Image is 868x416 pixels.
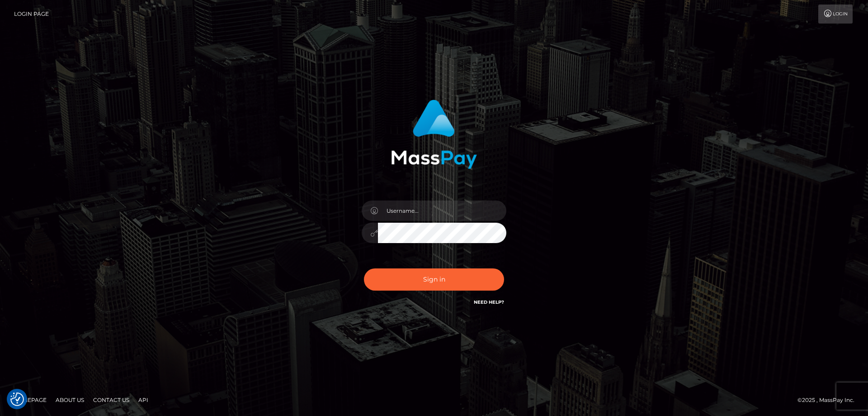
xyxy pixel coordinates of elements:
[14,5,49,24] a: Login Page
[135,393,152,407] a: API
[818,5,853,24] a: Login
[797,395,861,405] div: © 2025 , MassPay Inc.
[391,100,477,169] img: MassPay Login
[10,392,24,406] button: Consent Preferences
[364,268,504,291] button: Sign in
[10,392,24,406] img: Revisit consent button
[10,393,50,407] a: Homepage
[90,393,133,407] a: Contact Us
[52,393,88,407] a: About Us
[474,299,504,305] a: Need Help?
[378,201,506,221] input: Username...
